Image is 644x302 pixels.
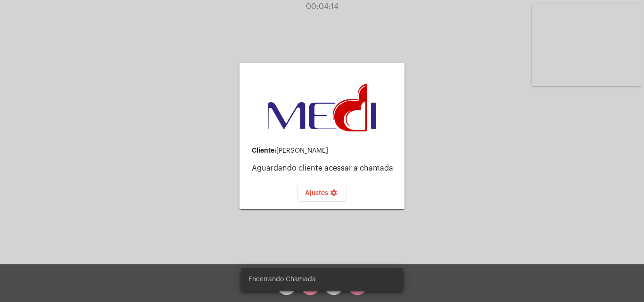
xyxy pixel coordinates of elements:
p: Aguardando cliente acessar a chamada [252,164,397,172]
div: [PERSON_NAME] [252,147,397,155]
mat-icon: settings [328,189,339,200]
strong: Cliente: [252,147,276,154]
img: d3a1b5fa-500b-b90f-5a1c-719c20e9830b.png [268,84,376,132]
span: 00:04:14 [306,3,339,10]
button: Ajustes [297,185,347,202]
span: Ajustes [305,190,339,196]
span: Encerrando Chamada [248,275,316,284]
